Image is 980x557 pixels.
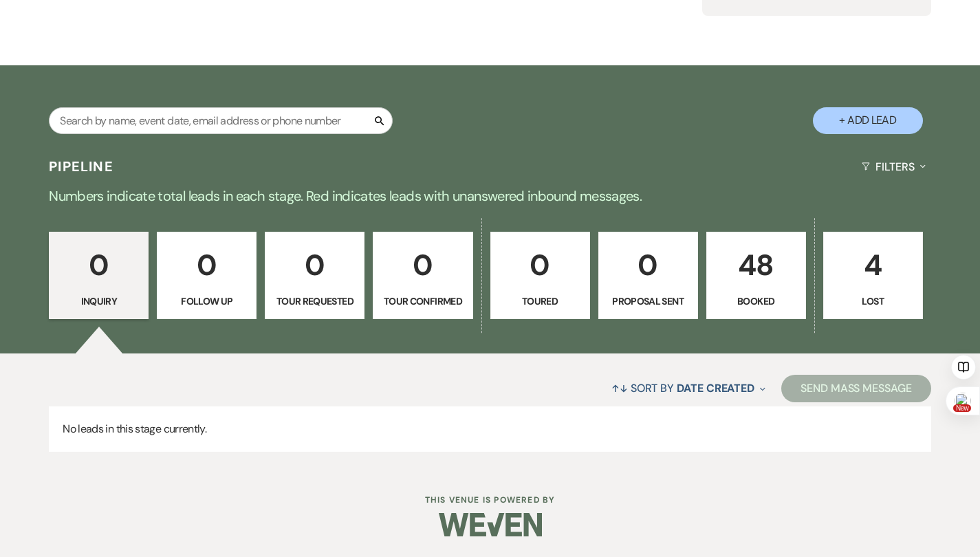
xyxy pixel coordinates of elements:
[499,242,581,288] p: 0
[677,381,754,395] span: Date Created
[49,107,393,134] input: Search by name, event date, email address or phone number
[373,232,472,320] a: 0Tour Confirmed
[813,107,923,134] button: + Add Lead
[607,294,689,309] p: Proposal Sent
[49,406,931,452] p: No leads in this stage currently.
[166,294,248,309] p: Follow Up
[49,157,113,176] h3: Pipeline
[274,242,356,288] p: 0
[382,294,464,309] p: Tour Confirmed
[606,370,771,406] button: Sort By Date Created
[781,375,931,402] button: Send Mass Message
[706,232,806,320] a: 48Booked
[490,232,590,320] a: 0Toured
[382,242,464,288] p: 0
[274,294,356,309] p: Tour Requested
[715,294,797,309] p: Booked
[823,232,923,320] a: 4Lost
[265,232,364,320] a: 0Tour Requested
[439,501,542,549] img: Weven Logo
[58,294,140,309] p: Inquiry
[166,242,248,288] p: 0
[832,242,914,288] p: 4
[499,294,581,309] p: Toured
[58,242,140,288] p: 0
[832,294,914,309] p: Lost
[715,242,797,288] p: 48
[856,149,931,185] button: Filters
[598,232,698,320] a: 0Proposal Sent
[49,232,149,320] a: 0Inquiry
[607,242,689,288] p: 0
[611,381,628,395] span: ↑↓
[157,232,257,320] a: 0Follow Up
